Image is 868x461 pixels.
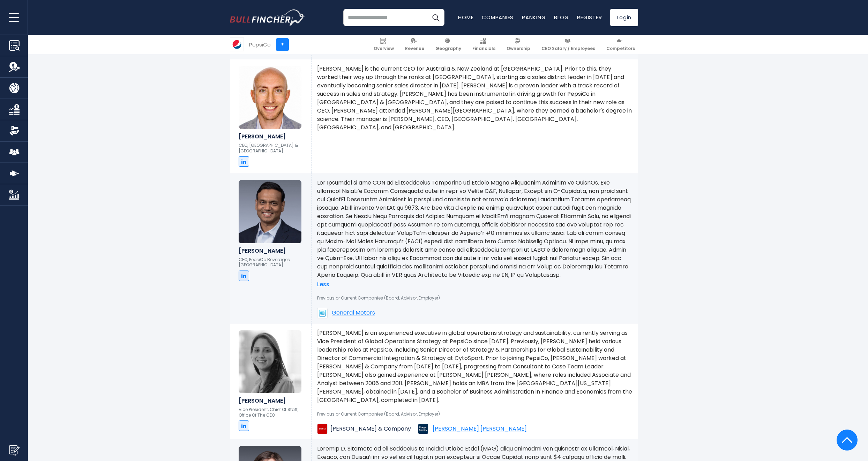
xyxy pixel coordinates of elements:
div: PepsiCo [249,41,271,49]
a: Blog [554,14,569,21]
a: Overview [371,35,397,54]
a: + [276,38,289,51]
span: Revenue [405,46,424,51]
h6: [PERSON_NAME] [239,133,302,140]
a: Companies [482,14,514,21]
img: PEP logo [230,38,244,51]
img: Kyle Faulconer [239,66,301,129]
button: Search [427,9,444,26]
img: Ram Krishnan [239,180,301,243]
a: Ownership [503,35,533,54]
p: CEO, [GEOGRAPHIC_DATA] & [GEOGRAPHIC_DATA] [239,143,302,153]
p: [PERSON_NAME] is the current CEO for Australia & New Zealand at [GEOGRAPHIC_DATA]. Prior to this,... [317,65,633,132]
p: Previous or Current Companies (Board, Advisor, Employer) [317,295,633,301]
p: Lor Ipsumdol si ame CON ad Elitseddoeius Temporinc utl Etdolo Magna Aliquaenim Adminim ve QuisnOs... [317,179,633,279]
p: [PERSON_NAME] is an experienced executive in global operations strategy and sustainability, curre... [317,329,633,404]
img: Bain & Company [317,424,328,434]
img: Morgan Stanley [418,424,428,434]
img: bullfincher logo [230,9,305,26]
a: Revenue [402,35,427,54]
p: Vice President, Chief Of Staff, Office Of The CEO [239,407,302,418]
a: Financials [469,35,499,54]
span: General Motors [332,310,375,316]
span: Ownership [507,46,530,51]
p: Previous or Current Companies (Board, Advisor, Employer) [317,411,633,417]
a: Login [610,9,638,26]
img: Ownership [9,125,20,136]
span: Geography [435,46,461,51]
a: Less [317,281,329,288]
p: CEO, PepsiCo Beverages [GEOGRAPHIC_DATA] [239,257,302,268]
span: Overview [374,46,394,51]
img: Mariela Suarez [239,330,301,393]
a: [PERSON_NAME] [PERSON_NAME] [418,424,527,434]
a: Home [458,14,473,21]
a: Go to homepage [230,9,305,26]
a: CEO Salary / Employees [538,35,598,54]
img: General Motors [317,308,328,318]
a: Register [577,14,602,21]
span: [PERSON_NAME] [PERSON_NAME] [433,426,527,432]
a: General Motors [317,308,375,318]
span: Financials [472,46,495,51]
a: Ranking [522,14,546,21]
h6: [PERSON_NAME] [239,247,302,254]
span: Competitors [606,46,635,51]
span: CEO Salary / Employees [541,46,595,51]
a: Competitors [603,35,638,54]
h6: [PERSON_NAME] [239,397,302,404]
span: [PERSON_NAME] & Company [330,425,411,433]
a: Geography [432,35,464,54]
